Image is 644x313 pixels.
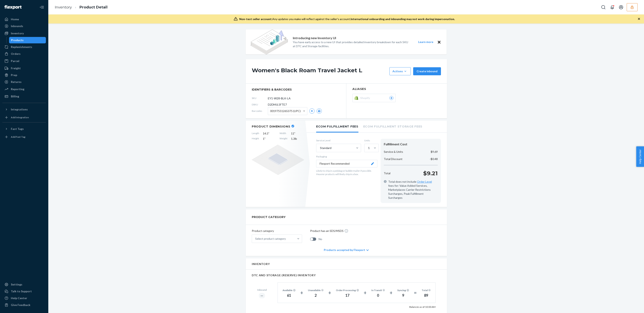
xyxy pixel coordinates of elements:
[368,146,370,150] div: 1
[384,150,403,154] p: Service & Units
[291,132,304,136] span: 11
[11,116,29,119] div: Add Integration
[2,93,46,100] a: Billing
[328,289,331,296] div: +
[2,30,46,37] a: Inventory
[11,296,27,300] div: Help Center
[2,295,46,301] a: Help Center
[316,139,361,142] label: Service Level
[239,17,272,21] span: Non-test seller account:
[2,65,46,71] a: Freight
[324,244,369,256] div: Products accepted by Flexport
[351,17,455,21] span: International onboarding and inbounding may not work during impersonation.
[11,135,25,139] div: Add Fast Tag
[11,31,24,35] div: Inventory
[416,40,436,45] button: Learn more
[392,69,408,73] div: Actions
[336,289,359,292] div: Order Processing
[319,237,322,241] span: No
[11,127,24,131] div: Fast Tags
[270,108,301,114] span: 00197551265375 (UPC)
[363,121,422,132] li: Ecom Fulfillment Storage Fees
[11,38,24,42] div: Products
[2,126,46,132] button: Fast Tags
[252,125,290,128] h2: Product Dimensions
[257,288,267,292] div: Inbound
[9,37,46,43] a: Products
[2,86,46,92] a: Reporting
[308,289,324,292] div: Unavailable
[352,94,396,102] button: Shopify
[320,146,320,150] input: Standard
[437,40,442,45] button: Close
[11,66,21,70] div: Freight
[2,106,46,113] button: Integrations
[2,134,46,140] a: Add Fast Tag
[422,289,431,292] div: Total
[268,103,287,107] span: D2DMJL5FTE7
[293,36,336,40] p: Introducing new Inventory UI
[255,237,286,241] div: Select product category
[371,293,385,298] div: 0
[636,146,644,167] span: Help Center
[2,281,46,288] a: Settings
[409,305,436,309] p: Balances as of 10:00 AM
[397,289,409,292] div: Syncing
[336,293,359,298] div: 17
[316,121,358,133] li: Ecom Fulfillment Fees
[252,229,302,233] p: Product category
[263,132,276,136] span: 14.5
[252,262,270,265] h2: Inventory
[11,52,21,56] div: Orders
[316,160,377,167] button: Flexport Recommended
[283,289,295,292] div: Available
[79,5,107,9] a: Product Detail
[310,229,344,233] p: Product has an SDS/MSDS
[371,289,385,292] div: In Transit
[11,303,30,307] div: Give Feedback
[251,30,288,54] img: new-reports-banner-icon.82668bd98b6a51aee86340f2a7b77ae3.png
[388,180,438,200] span: Total does not include fees for: Value Added Services, Marketplaces Carrier Restrictions Surcharg...
[252,67,387,75] h1: Women's Black Roam Travel Jacket L
[608,3,616,11] button: Open notifications
[11,282,22,286] div: Settings
[264,137,265,140] span: "
[384,171,390,175] p: Total
[389,67,411,75] button: Actions
[384,157,402,161] p: Total Discount
[352,88,441,91] h2: Aliases
[2,44,46,50] a: Replenishments
[252,213,286,221] h2: PRODUCT CATEGORY
[2,72,46,78] a: Prep
[38,3,46,11] button: Close Navigation
[11,59,19,63] div: Parcel
[397,293,409,298] div: 9
[280,132,287,136] span: Width
[316,155,377,158] p: Packaging
[280,137,287,141] span: Weight
[55,5,72,9] a: Inventory
[291,137,304,141] span: 1.3 lb
[617,3,625,11] button: Open account menu
[11,94,19,98] div: Billing
[414,289,417,296] div: =
[11,24,23,28] div: Inbounds
[52,1,111,13] ol: breadcrumbs
[599,3,607,11] button: Open Search Box
[413,67,441,75] button: Create inbound
[252,96,268,100] span: SKU
[2,302,46,308] button: Give Feedback
[239,17,455,21] div: Any updates you make will reflect against the seller's account.
[320,146,331,150] div: Standard
[252,109,268,113] span: Barcodes
[252,103,268,106] span: DSKU
[2,288,46,295] button: Talk to Support
[618,301,640,311] iframe: Opens a widget where you can chat to one of our agents
[2,16,46,22] a: Home
[2,58,46,64] a: Parcel
[364,289,366,296] div: +
[316,169,377,176] p: Likely to ship in a polybag or bubble mailer if possible. Heavier products will likely ship in a ...
[2,23,46,29] a: Inbounds
[11,87,24,91] div: Reporting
